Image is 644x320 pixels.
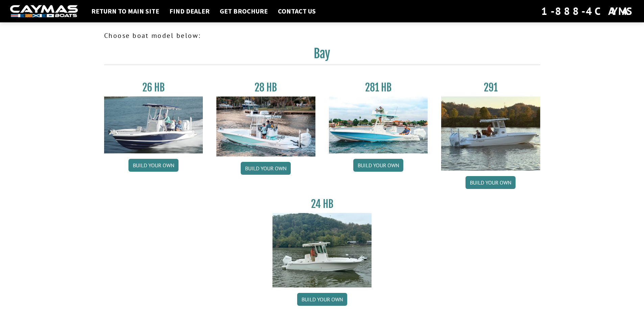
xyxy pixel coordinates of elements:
h3: 281 HB [329,81,428,94]
img: white-logo-c9c8dbefe5ff5ceceb0f0178aa75bf4bb51f6bca0971e226c86eb53dfe498488.png [10,5,78,18]
a: Build your own [241,162,291,175]
img: 291_Thumbnail.jpg [441,97,540,171]
h3: 26 HB [104,81,203,94]
a: Build your own [353,159,403,172]
h2: Bay [104,46,540,65]
h3: 291 [441,81,540,94]
img: 28_hb_thumbnail_for_caymas_connect.jpg [216,97,315,156]
a: Build your own [297,293,347,306]
div: 1-888-4CAYMAS [541,4,634,19]
a: Find Dealer [166,7,213,16]
h3: 28 HB [216,81,315,94]
a: Build your own [466,176,516,189]
a: Contact Us [275,7,319,16]
img: 26_new_photo_resized.jpg [104,97,203,153]
a: Get Brochure [216,7,271,16]
a: Return to main site [88,7,163,16]
a: Build your own [128,159,178,172]
img: 28-hb-twin.jpg [329,97,428,153]
p: Choose boat model below: [104,30,540,41]
h3: 24 HB [272,198,372,210]
img: 24_HB_thumbnail.jpg [272,213,372,287]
